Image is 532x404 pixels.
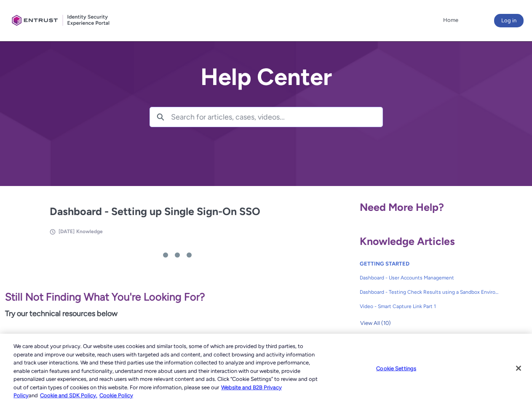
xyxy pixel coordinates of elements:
[360,303,500,310] span: Video - Smart Capture Link Part 1
[59,229,75,234] span: [DATE]
[5,289,350,305] p: Still Not Finding What You're Looking For?
[370,360,422,377] button: Cookie Settings
[13,342,319,400] div: We care about your privacy. Our website uses cookies and similar tools, some of which are provide...
[360,271,500,285] a: Dashboard - User Accounts Management
[150,107,171,127] button: Search
[5,308,350,319] p: Try our technical resources below
[360,285,500,299] a: Dashboard - Testing Check Results using a Sandbox Environment
[360,201,444,213] span: Need More Help?
[40,392,97,399] a: Cookie and SDK Policy.
[76,228,103,235] li: Knowledge
[360,274,500,282] span: Dashboard - User Accounts Management
[50,204,305,220] h2: Dashboard - Setting up Single Sign-On SSO
[360,299,500,314] a: Video - Smart Capture Link Part 1
[150,64,383,90] h2: Help Center
[171,107,382,127] input: Search for articles, cases, videos...
[99,392,133,399] a: Cookie Policy
[360,317,391,330] span: View All (10)
[509,359,528,377] button: Close
[360,235,455,247] span: Knowledge Articles
[360,316,391,330] button: View All (10)
[360,288,500,296] span: Dashboard - Testing Check Results using a Sandbox Environment
[360,260,409,267] a: GETTING STARTED
[494,14,524,27] button: Log in
[441,14,460,27] a: Home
